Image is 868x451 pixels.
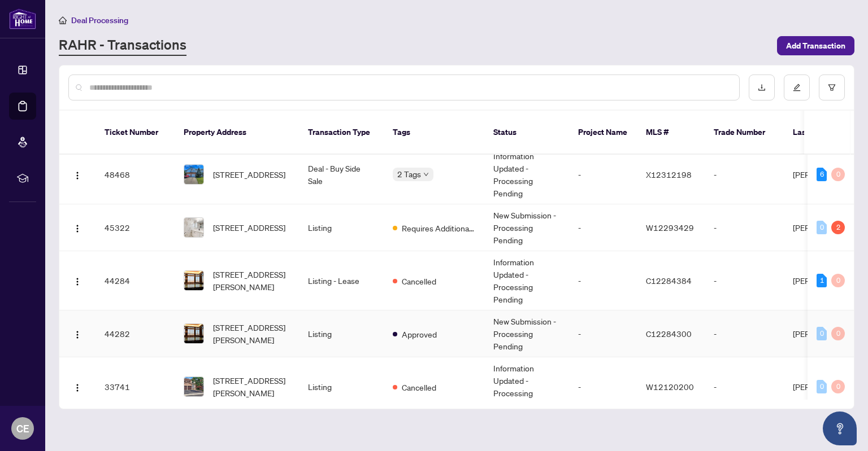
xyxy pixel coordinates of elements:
[68,378,86,396] button: Logo
[175,111,299,155] th: Property Address
[646,222,694,233] span: W12293429
[59,36,186,56] a: RAHR - Transactions
[96,251,175,310] td: 44284
[637,111,705,155] th: MLS #
[402,328,437,340] span: Approved
[484,310,569,357] td: New Submission - Processing Pending
[831,221,845,234] div: 2
[9,8,36,29] img: logo
[705,145,784,204] td: -
[646,275,692,286] span: C12284384
[397,168,421,181] span: 2 Tags
[484,145,569,204] td: Information Updated - Processing Pending
[96,357,175,417] td: 33741
[569,111,637,155] th: Project Name
[184,324,203,343] img: thumbnail-img
[73,224,82,233] img: Logo
[184,377,203,396] img: thumbnail-img
[184,165,203,184] img: thumbnail-img
[569,357,637,417] td: -
[646,382,694,392] span: W12120200
[484,204,569,251] td: New Submission - Processing Pending
[213,268,290,293] span: [STREET_ADDRESS][PERSON_NAME]
[817,274,827,287] div: 1
[831,168,845,181] div: 0
[73,277,82,286] img: Logo
[784,75,810,100] button: edit
[71,15,128,25] span: Deal Processing
[569,204,637,251] td: -
[484,111,569,155] th: Status
[68,165,86,183] button: Logo
[569,251,637,310] td: -
[68,272,86,290] button: Logo
[831,327,845,340] div: 0
[817,168,827,181] div: 6
[705,204,784,251] td: -
[16,421,29,436] span: CE
[817,221,827,234] div: 0
[96,310,175,357] td: 44282
[793,84,801,91] span: edit
[402,275,436,287] span: Cancelled
[705,251,784,310] td: -
[402,381,436,393] span: Cancelled
[96,204,175,251] td: 45322
[213,168,285,181] span: [STREET_ADDRESS]
[96,145,175,204] td: 48468
[819,75,845,100] button: filter
[786,37,845,55] span: Add Transaction
[646,329,692,339] span: C12284300
[569,145,637,204] td: -
[213,374,290,399] span: [STREET_ADDRESS][PERSON_NAME]
[749,75,775,100] button: download
[569,310,637,357] td: -
[828,84,836,91] span: filter
[68,218,86,237] button: Logo
[402,222,475,234] span: Requires Additional Docs
[299,310,384,357] td: Listing
[823,411,857,445] button: Open asap
[423,172,429,177] span: down
[384,111,484,155] th: Tags
[184,218,203,237] img: thumbnail-img
[705,357,784,417] td: -
[59,16,67,24] span: home
[299,357,384,417] td: Listing
[817,380,827,393] div: 0
[831,274,845,287] div: 0
[213,321,290,346] span: [STREET_ADDRESS][PERSON_NAME]
[705,310,784,357] td: -
[705,111,784,155] th: Trade Number
[184,271,203,290] img: thumbnail-img
[758,84,766,91] span: download
[484,251,569,310] td: Information Updated - Processing Pending
[777,36,854,55] button: Add Transaction
[817,327,827,340] div: 0
[73,171,82,180] img: Logo
[213,221,285,234] span: [STREET_ADDRESS]
[299,204,384,251] td: Listing
[299,145,384,204] td: Deal - Buy Side Sale
[68,325,86,343] button: Logo
[73,383,82,392] img: Logo
[646,169,692,179] span: X12312198
[484,357,569,417] td: Information Updated - Processing Pending
[96,111,175,155] th: Ticket Number
[831,380,845,393] div: 0
[73,330,82,339] img: Logo
[299,251,384,310] td: Listing - Lease
[299,111,384,155] th: Transaction Type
